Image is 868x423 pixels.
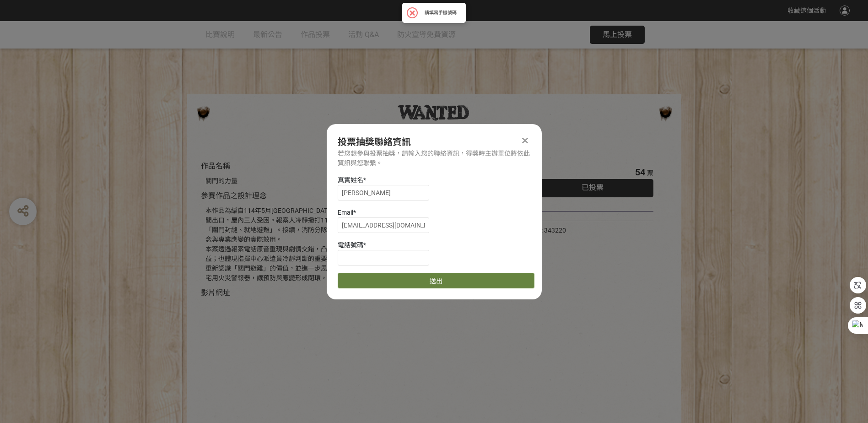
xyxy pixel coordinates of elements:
[348,30,379,39] span: 活動 Q&A
[201,191,267,200] span: 參賽作品之設計理念
[338,273,534,288] button: 送出
[205,176,504,186] div: 關門的力量
[397,21,456,49] a: 防火宣導免費資源
[253,30,282,39] span: 最新公告
[205,21,235,49] a: 比賽說明
[603,30,632,39] span: 馬上投票
[338,176,363,184] span: 真實姓名
[635,167,645,178] span: 54
[338,149,531,168] div: 若您想參與投票抽獎，請輸入您的聯絡資訊，得獎時主辦單位將依此資訊與您聯繫。
[397,30,456,39] span: 防火宣導免費資源
[205,30,235,39] span: 比賽說明
[338,209,353,216] span: Email
[253,21,282,49] a: 最新公告
[338,241,363,249] span: 電話號碼
[647,169,653,177] span: 票
[590,26,645,44] button: 馬上投票
[201,162,230,170] span: 作品名稱
[205,206,504,283] div: 本作品為編自114年5月[GEOGRAPHIC_DATA]一件真實發生住宅火警。凌晨時分，現場高溫濃煙封鎖樓梯間出口，屋內三人受困。報案人冷靜撥打119，救災救護指揮中心派遣員即時判斷情勢，明確...
[301,30,330,39] span: 作品投票
[348,21,379,49] a: 活動 Q&A
[787,7,826,14] span: 收藏這個活動
[532,227,566,234] span: SID: 343220
[582,183,604,192] span: 已投票
[201,288,230,297] span: 影片網址
[301,21,330,49] a: 作品投票
[338,135,531,149] div: 投票抽獎聯絡資訊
